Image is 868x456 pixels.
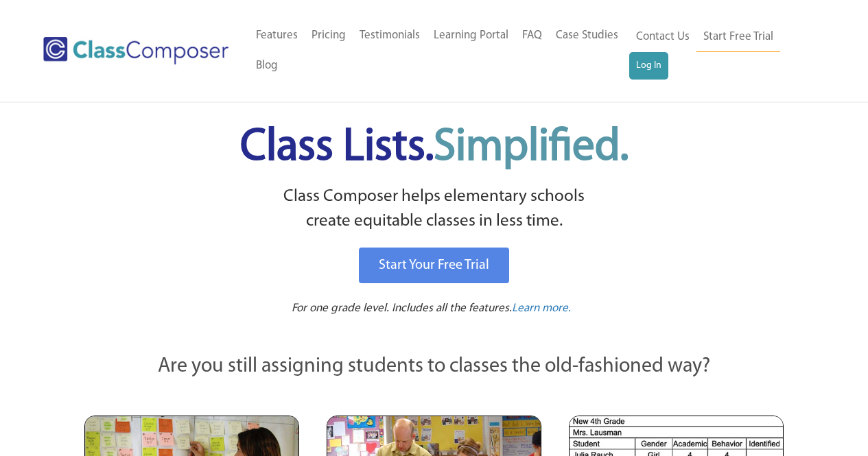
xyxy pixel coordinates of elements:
[249,21,629,81] nav: Header Menu
[292,302,512,314] span: For one grade level. Includes all the features.
[629,22,814,80] nav: Header Menu
[249,21,305,51] a: Features
[43,37,228,64] img: Class Composer
[512,300,571,317] a: Learn more.
[629,22,696,52] a: Contact Us
[249,51,285,81] a: Blog
[515,21,549,51] a: FAQ
[305,21,353,51] a: Pricing
[240,125,629,170] span: Class Lists.
[82,184,786,235] p: Class Composer helps elementary schools create equitable classes in less time.
[427,21,515,51] a: Learning Portal
[512,302,571,314] span: Learn more.
[549,21,625,51] a: Case Studies
[629,52,668,80] a: Log In
[696,22,780,53] a: Start Free Trial
[434,125,629,170] span: Simplified.
[353,21,427,51] a: Testimonials
[84,352,784,382] p: Are you still assigning students to classes the old-fashioned way?
[359,248,509,283] a: Start Your Free Trial
[379,259,489,272] span: Start Your Free Trial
